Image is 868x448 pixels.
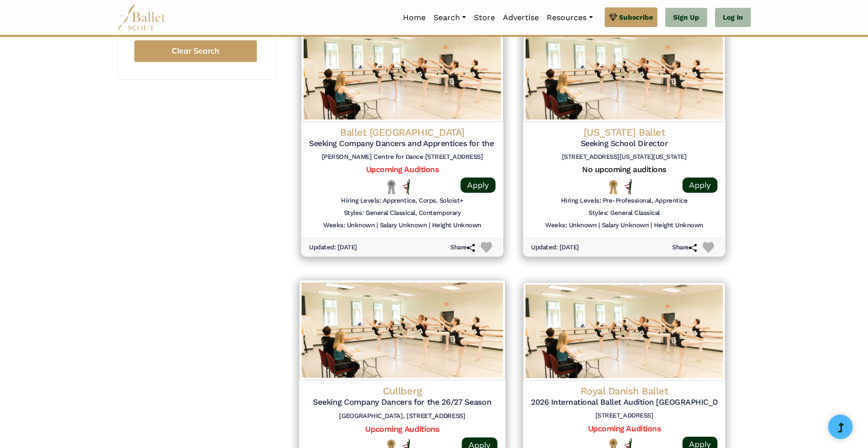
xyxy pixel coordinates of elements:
[429,221,430,230] h6: |
[531,385,717,397] h4: Royal Danish Ballet
[470,7,499,28] a: Store
[403,179,410,195] img: All
[481,242,492,253] img: Heart
[461,178,496,193] a: Apply
[432,221,481,230] h6: Height Unknown
[523,282,725,381] img: Logo
[523,24,725,122] img: Logo
[323,221,374,230] h6: Weeks: Unknown
[307,385,497,398] h4: Cullberg
[561,197,687,205] h6: Hiring Levels: Pre-Professional, Apprentice
[134,40,257,62] button: Clear Search
[380,221,427,230] h6: Salary Unknown
[665,8,707,28] a: Sign Up
[450,243,475,252] h6: Share
[307,397,497,408] h5: Seeking Company Dancers for the 26/27 Season
[309,139,496,149] h5: Seeking Company Dancers and Apprentices for the 26/27 Season
[385,179,398,195] img: Local
[531,165,717,175] h5: No upcoming auditions
[531,397,717,408] h5: 2026 International Ballet Audition [GEOGRAPHIC_DATA]
[651,221,652,230] h6: |
[619,12,653,23] span: Subscribe
[365,424,439,434] a: Upcoming Auditions
[344,209,461,217] h6: Styles: General Classical, Contemporary
[531,153,717,161] h6: [STREET_ADDRESS][US_STATE][US_STATE]
[588,424,660,433] a: Upcoming Auditions
[399,7,430,28] a: Home
[605,7,657,27] a: Subscribe
[654,221,703,230] h6: Height Unknown
[309,243,357,252] h6: Updated: [DATE]
[703,242,714,253] img: Heart
[602,221,649,230] h6: Salary Unknown
[598,221,600,230] h6: |
[430,7,470,28] a: Search
[309,153,496,161] h6: [PERSON_NAME] Centre for Dance [STREET_ADDRESS]
[589,209,660,217] h6: Styles: General Classical
[299,280,505,381] img: Logo
[682,178,717,193] a: Apply
[715,8,751,28] a: Log In
[341,197,464,205] h6: Hiring Levels: Apprentice, Corps, Soloist+
[531,412,717,420] h6: [STREET_ADDRESS]
[309,126,496,139] h4: Ballet [GEOGRAPHIC_DATA]
[672,243,697,252] h6: Share
[307,412,497,420] h6: [GEOGRAPHIC_DATA], [STREET_ADDRESS]
[531,243,579,252] h6: Updated: [DATE]
[624,179,632,195] img: All
[531,139,717,149] h5: Seeking School Director
[301,24,503,122] img: Logo
[376,221,378,230] h6: |
[543,7,596,28] a: Resources
[499,7,543,28] a: Advertise
[607,179,620,195] img: National
[609,12,617,23] img: gem.svg
[531,126,717,139] h4: [US_STATE] Ballet
[545,221,596,230] h6: Weeks: Unknown
[366,165,438,174] a: Upcoming Auditions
